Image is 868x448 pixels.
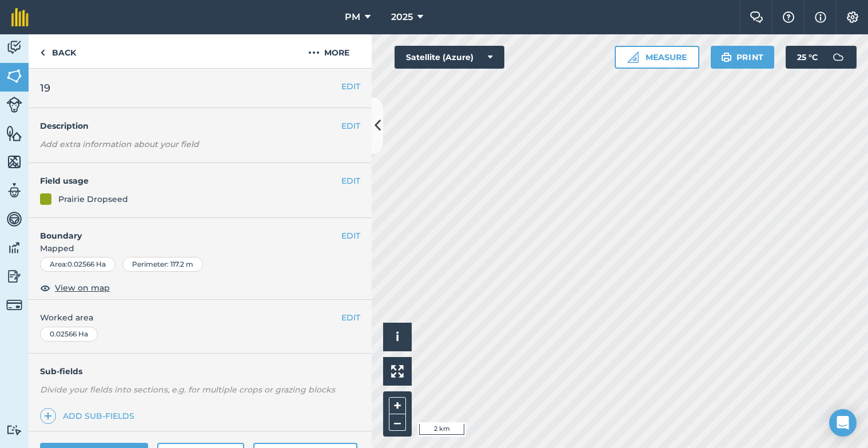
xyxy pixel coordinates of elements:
[40,175,341,187] h4: Field usage
[391,365,404,378] img: Four arrows, one pointing top left, one top right, one bottom right and the last bottom left
[29,242,372,255] span: Mapped
[40,120,360,132] h4: Description
[40,139,199,149] em: Add extra information about your field
[40,281,50,295] img: svg+xml;base64,PHN2ZyB4bWxucz0iaHR0cDovL3d3dy53My5vcmcvMjAwMC9zdmciIHdpZHRoPSIxOCIgaGVpZ2h0PSIyNC...
[122,257,203,272] div: Perimeter : 117.2 m
[40,311,360,324] span: Worked area
[345,10,360,24] span: PM
[6,239,22,256] img: svg+xml;base64,PD94bWwgdmVyc2lvbj0iMS4wIiBlbmNvZGluZz0idXRmLTgiPz4KPCEtLSBHZW5lcmF0b3I6IEFkb2JlIE...
[29,34,87,68] a: Back
[40,408,139,424] a: Add sub-fields
[797,46,818,69] span: 25 ° C
[389,414,406,431] button: –
[827,46,850,69] img: svg+xml;base64,PD94bWwgdmVyc2lvbj0iMS4wIiBlbmNvZGluZz0idXRmLTgiPz4KPCEtLSBHZW5lcmF0b3I6IEFkb2JlIE...
[829,409,857,437] div: Open Intercom Messenger
[40,80,50,96] span: 19
[341,311,360,324] button: EDIT
[341,80,360,93] button: EDIT
[40,384,335,395] em: Divide your fields into sections, e.g. for multiple crops or grazing blocks
[389,397,406,414] button: +
[711,46,775,69] button: Print
[627,51,639,63] img: Ruler icon
[6,39,22,56] img: svg+xml;base64,PD94bWwgdmVyc2lvbj0iMS4wIiBlbmNvZGluZz0idXRmLTgiPz4KPCEtLSBHZW5lcmF0b3I6IEFkb2JlIE...
[341,229,360,242] button: EDIT
[721,50,732,64] img: svg+xml;base64,PHN2ZyB4bWxucz0iaHR0cDovL3d3dy53My5vcmcvMjAwMC9zdmciIHdpZHRoPSIxOSIgaGVpZ2h0PSIyNC...
[6,211,22,228] img: svg+xml;base64,PD94bWwgdmVyc2lvbj0iMS4wIiBlbmNvZGluZz0idXRmLTgiPz4KPCEtLSBHZW5lcmF0b3I6IEFkb2JlIE...
[286,34,372,68] button: More
[11,8,29,26] img: fieldmargin Logo
[6,182,22,199] img: svg+xml;base64,PD94bWwgdmVyc2lvbj0iMS4wIiBlbmNvZGluZz0idXRmLTgiPz4KPCEtLSBHZW5lcmF0b3I6IEFkb2JlIE...
[750,11,763,23] img: Two speech bubbles overlapping with the left bubble in the forefront
[40,281,110,295] button: View on map
[782,11,795,23] img: A question mark icon
[846,11,859,23] img: A cog icon
[615,46,699,69] button: Measure
[341,120,360,132] button: EDIT
[29,365,372,378] h4: Sub-fields
[6,97,22,113] img: svg+xml;base64,PD94bWwgdmVyc2lvbj0iMS4wIiBlbmNvZGluZz0idXRmLTgiPz4KPCEtLSBHZW5lcmF0b3I6IEFkb2JlIE...
[40,327,98,342] div: 0.02566 Ha
[395,46,504,69] button: Satellite (Azure)
[815,10,826,24] img: svg+xml;base64,PHN2ZyB4bWxucz0iaHR0cDovL3d3dy53My5vcmcvMjAwMC9zdmciIHdpZHRoPSIxNyIgaGVpZ2h0PSIxNy...
[55,282,110,294] span: View on map
[396,330,399,344] span: i
[383,323,412,351] button: i
[391,10,413,24] span: 2025
[44,409,52,423] img: svg+xml;base64,PHN2ZyB4bWxucz0iaHR0cDovL3d3dy53My5vcmcvMjAwMC9zdmciIHdpZHRoPSIxNCIgaGVpZ2h0PSIyNC...
[6,297,22,313] img: svg+xml;base64,PD94bWwgdmVyc2lvbj0iMS4wIiBlbmNvZGluZz0idXRmLTgiPz4KPCEtLSBHZW5lcmF0b3I6IEFkb2JlIE...
[341,175,360,187] button: EDIT
[6,425,22,435] img: svg+xml;base64,PD94bWwgdmVyc2lvbj0iMS4wIiBlbmNvZGluZz0idXRmLTgiPz4KPCEtLSBHZW5lcmF0b3I6IEFkb2JlIE...
[786,46,857,69] button: 25 °C
[40,46,45,60] img: svg+xml;base64,PHN2ZyB4bWxucz0iaHR0cDovL3d3dy53My5vcmcvMjAwMC9zdmciIHdpZHRoPSI5IiBoZWlnaHQ9IjI0Ii...
[6,68,22,85] img: svg+xml;base64,PHN2ZyB4bWxucz0iaHR0cDovL3d3dy53My5vcmcvMjAwMC9zdmciIHdpZHRoPSI1NiIgaGVpZ2h0PSI2MC...
[6,125,22,142] img: svg+xml;base64,PHN2ZyB4bWxucz0iaHR0cDovL3d3dy53My5vcmcvMjAwMC9zdmciIHdpZHRoPSI1NiIgaGVpZ2h0PSI2MC...
[29,218,341,242] h4: Boundary
[6,153,22,171] img: svg+xml;base64,PHN2ZyB4bWxucz0iaHR0cDovL3d3dy53My5vcmcvMjAwMC9zdmciIHdpZHRoPSI1NiIgaGVpZ2h0PSI2MC...
[40,257,116,272] div: Area : 0.02566 Ha
[308,46,320,60] img: svg+xml;base64,PHN2ZyB4bWxucz0iaHR0cDovL3d3dy53My5vcmcvMjAwMC9zdmciIHdpZHRoPSIyMCIgaGVpZ2h0PSIyNC...
[6,268,22,285] img: svg+xml;base64,PD94bWwgdmVyc2lvbj0iMS4wIiBlbmNvZGluZz0idXRmLTgiPz4KPCEtLSBHZW5lcmF0b3I6IEFkb2JlIE...
[58,193,128,205] div: Prairie Dropseed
